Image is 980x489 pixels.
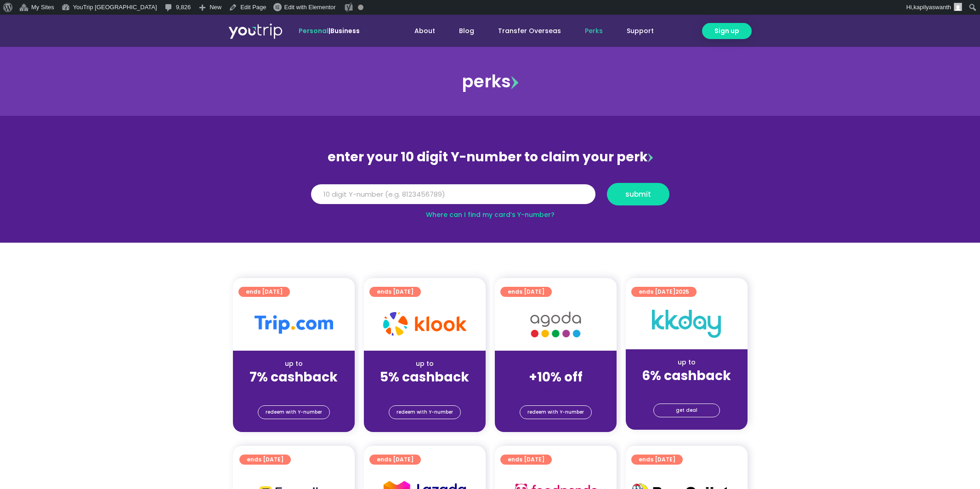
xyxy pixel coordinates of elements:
[633,384,740,394] div: (for stays only)
[676,404,697,417] span: get deal
[299,26,329,35] span: Personal
[240,359,347,369] div: up to
[631,287,697,297] a: ends [DATE]2025
[258,405,330,419] a: redeem with Y-number
[266,406,322,419] span: redeem with Y-number
[380,368,469,386] strong: 5% cashback
[631,455,683,465] a: ends [DATE]
[369,455,421,465] a: ends [DATE]
[389,405,461,419] a: redeem with Y-number
[547,359,564,368] span: up to
[633,358,740,367] div: up to
[639,287,689,297] span: ends [DATE]
[675,288,689,296] span: 2025
[500,287,552,297] a: ends [DATE]
[306,145,674,169] div: enter your 10 digit Y-number to claim your perk
[371,359,478,369] div: up to
[520,405,592,419] a: redeem with Y-number
[486,23,573,40] a: Transfer Overseas
[508,455,544,465] span: ends [DATE]
[527,406,584,419] span: redeem with Y-number
[502,386,609,395] div: (for stays only)
[447,23,486,40] a: Blog
[249,368,338,386] strong: 7% cashback
[299,26,360,35] span: |
[714,26,739,36] span: Sign up
[397,406,453,419] span: redeem with Y-number
[508,287,544,297] span: ends [DATE]
[607,183,669,205] button: submit
[377,287,414,297] span: ends [DATE]
[653,404,720,417] a: get deal
[311,184,595,205] input: 10 digit Y-number (e.g. 8123456789)
[330,26,360,35] a: Business
[240,386,347,395] div: (for stays only)
[239,455,291,465] a: ends [DATE]
[402,23,447,40] a: About
[500,455,552,465] a: ends [DATE]
[913,4,951,11] span: kapilyaswanth
[385,23,666,40] nav: Menu
[426,210,555,219] a: Where can I find my card’s Y-number?
[369,287,421,297] a: ends [DATE]
[284,4,336,11] span: Edit with Elementor
[238,287,290,297] a: ends [DATE]
[639,455,675,465] span: ends [DATE]
[642,367,731,385] strong: 6% cashback
[377,455,414,465] span: ends [DATE]
[247,455,283,465] span: ends [DATE]
[246,287,283,297] span: ends [DATE]
[573,23,615,40] a: Perks
[371,386,478,395] div: (for stays only)
[529,368,583,386] strong: +10% off
[702,23,752,39] a: Sign up
[625,191,651,198] span: submit
[311,183,669,212] form: Y Number
[615,23,666,40] a: Support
